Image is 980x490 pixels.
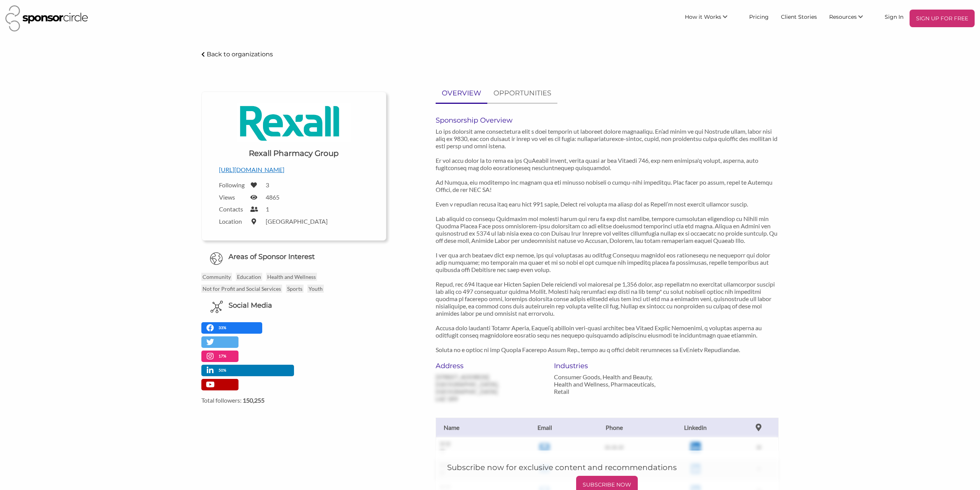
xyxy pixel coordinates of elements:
[219,218,246,225] label: Location
[219,324,228,331] p: 33%
[207,51,273,58] p: Back to organizations
[436,128,778,353] p: Lo ips dolorsit ame consectetura elit s doei temporin ut laboreet dolore magnaaliqu. En’ad minim ...
[442,88,481,99] p: OVERVIEW
[219,352,228,360] p: 17%
[679,10,743,27] li: How it Works
[436,116,778,125] h6: Sponsorship Overview
[286,285,304,293] p: Sports
[210,252,223,265] img: Globe Icon
[266,181,269,188] label: 3
[775,10,823,23] a: Client Stories
[249,148,339,159] h1: Rexall Pharmacy Group
[229,301,272,310] h6: Social Media
[743,10,775,23] a: Pricing
[577,418,652,437] th: Phone
[266,273,317,281] p: Health and Wellness
[436,418,513,437] th: Name
[211,301,223,313] img: Social Media Icon
[219,205,246,213] label: Contacts
[5,5,88,31] img: Sponsor Circle Logo
[685,13,721,20] span: How it Works
[554,362,660,370] h6: Industries
[236,273,262,281] p: Education
[652,418,739,437] th: Linkedin
[196,252,392,262] h6: Areas of Sponsor Interest
[219,165,368,175] p: [URL][DOMAIN_NAME]
[219,181,246,188] label: Following
[436,362,542,370] h6: Address
[447,462,767,473] h5: Subscribe now for exclusive content and recommendations
[201,397,386,404] label: Total followers:
[201,273,232,281] p: Community
[266,193,279,201] label: 4865
[913,13,972,24] p: SIGN UP FOR FREE
[266,218,328,225] label: [GEOGRAPHIC_DATA]
[829,13,857,20] span: Resources
[554,373,660,395] p: Consumer Goods, Health and Beauty, Health and Wellness, Pharmaceuticals, Retail
[493,88,551,99] p: OPPORTUNITIES
[243,397,265,404] strong: 150,255
[879,10,910,23] a: Sign In
[823,10,879,27] li: Resources
[266,205,269,213] label: 1
[307,285,324,293] p: Youth
[219,193,246,201] label: Views
[237,103,351,143] img: Rexall Pharma Plus Logo
[219,367,228,374] p: 50%
[201,285,282,293] p: Not for Profit and Social Services
[513,418,577,437] th: Email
